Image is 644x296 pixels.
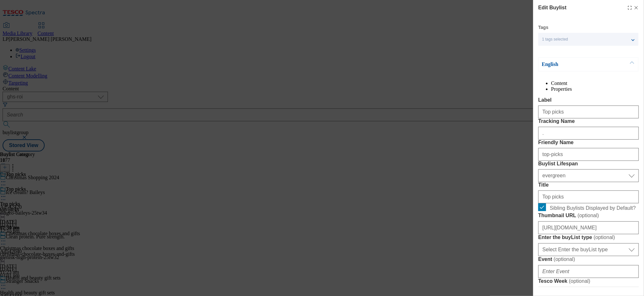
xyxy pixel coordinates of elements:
span: ( optional ) [569,278,590,284]
label: Tags [538,26,549,29]
span: 1 tags selected [542,37,568,42]
input: Enter Friendly Name [538,148,639,161]
input: Enter Event [538,265,639,278]
label: Event [538,256,639,263]
label: Friendly Name [538,140,639,145]
input: Enter Tracking Name [538,127,639,140]
li: Properties [551,86,639,92]
label: Title [538,182,639,188]
button: 1 tags selected [538,33,639,46]
label: Tracking Name [538,118,639,124]
span: ( optional ) [594,235,615,240]
label: Buylist Lifespan [538,161,639,167]
label: Tesco Week [538,278,639,284]
span: ( optional ) [554,256,575,262]
label: Thumbnail URL [538,212,639,219]
span: ( optional ) [578,213,599,218]
input: Enter Title [538,190,639,203]
p: English [542,61,609,68]
span: Sibling Buylists Displayed by Default? [550,205,636,211]
input: Enter Thumbnail URL [538,221,639,234]
input: Enter Label [538,106,639,118]
h4: Edit Buylist [538,4,567,12]
label: Enter the buyList type [538,234,639,241]
label: Label [538,97,639,103]
li: Content [551,80,639,86]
